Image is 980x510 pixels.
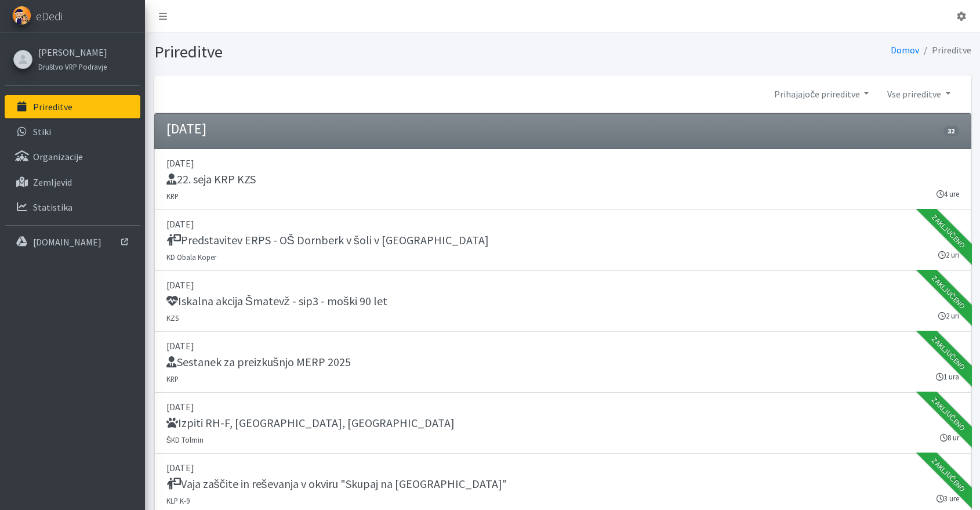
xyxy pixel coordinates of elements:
[5,171,140,194] a: Zemljevid
[5,145,140,168] a: Organizacije
[33,176,72,188] p: Zemljevid
[166,233,489,247] h5: Predstavitev ERPS - OŠ Dornberk v šoli v [GEOGRAPHIC_DATA]
[33,126,51,138] p: Stiki
[891,44,919,56] a: Domov
[166,416,455,430] h5: Izpiti RH-F, [GEOGRAPHIC_DATA], [GEOGRAPHIC_DATA]
[154,332,971,393] a: [DATE] Sestanek za preizkušnjo MERP 2025 KRP 1 ura Zaključeno
[154,271,971,332] a: [DATE] Iskalna akcija Šmatevž - sip3 - moški 90 let KZS 2 uri Zaključeno
[38,62,107,71] small: Društvo VRP Podravje
[36,8,63,25] span: eDedi
[919,42,971,59] li: Prireditve
[166,172,256,186] h5: 22. seja KRP KZS
[5,196,140,219] a: Statistika
[166,339,959,353] p: [DATE]
[166,156,959,170] p: [DATE]
[5,95,140,118] a: Prireditve
[166,313,179,323] small: KZS
[878,82,959,106] a: Vse prireditve
[154,149,971,210] a: [DATE] 22. seja KRP KZS KRP 4 ure
[33,101,72,113] p: Prireditve
[166,477,507,491] h5: Vaja zaščite in reševanja v okviru "Skupaj na [GEOGRAPHIC_DATA]"
[166,217,959,231] p: [DATE]
[154,42,558,62] h1: Prireditve
[12,6,31,25] img: eDedi
[166,278,959,292] p: [DATE]
[937,189,959,200] small: 4 ure
[166,374,179,384] small: KRP
[154,210,971,271] a: [DATE] Predstavitev ERPS - OŠ Dornberk v šoli v [GEOGRAPHIC_DATA] KD Obala Koper 2 uri Zaključeno
[166,191,179,201] small: KRP
[166,435,204,444] small: ŠKD Tolmin
[38,45,107,59] a: [PERSON_NAME]
[33,151,83,162] p: Organizacije
[166,294,387,308] h5: Iskalna akcija Šmatevž - sip3 - moški 90 let
[33,236,101,248] p: [DOMAIN_NAME]
[765,82,878,106] a: Prihajajoče prireditve
[166,355,351,369] h5: Sestanek za preizkušnjo MERP 2025
[5,230,140,254] a: [DOMAIN_NAME]
[166,461,959,475] p: [DATE]
[166,400,959,414] p: [DATE]
[154,393,971,454] a: [DATE] Izpiti RH-F, [GEOGRAPHIC_DATA], [GEOGRAPHIC_DATA] ŠKD Tolmin 8 ur Zaključeno
[166,496,190,505] small: KLP K-9
[38,59,107,73] a: Društvo VRP Podravje
[33,201,72,213] p: Statistika
[943,126,959,136] span: 32
[5,120,140,143] a: Stiki
[166,252,216,262] small: KD Obala Koper
[166,121,206,138] h4: [DATE]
